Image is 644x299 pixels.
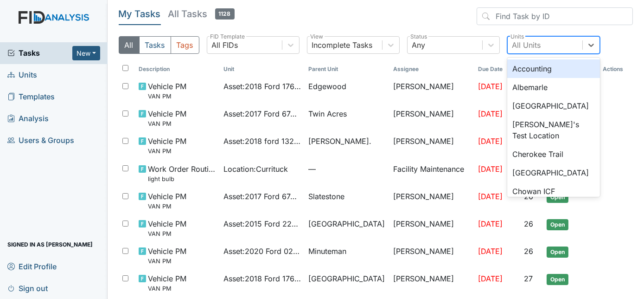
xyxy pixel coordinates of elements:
h5: All Tasks [168,7,235,20]
span: Asset : 2018 ford 13242 [223,136,301,147]
span: 26 [524,192,533,201]
div: [GEOGRAPHIC_DATA] [507,163,600,182]
span: Asset : 2020 Ford 02107 [223,246,301,257]
span: Templates [7,90,55,104]
span: 26 [524,219,533,228]
button: Tasks [139,36,171,54]
span: [DATE] [478,164,503,174]
div: Any [412,39,426,51]
small: VAN PM [148,229,186,238]
div: All Units [512,39,541,51]
small: VAN PM [148,257,186,266]
span: Sign out [7,281,48,295]
th: Toggle SortBy [305,61,389,77]
small: VAN PM [148,119,186,128]
span: [GEOGRAPHIC_DATA] [308,273,385,284]
span: Work Order Routine light bulb [148,163,216,183]
span: Units [7,68,37,82]
span: [GEOGRAPHIC_DATA] [308,218,385,229]
th: Toggle SortBy [220,61,305,77]
td: [PERSON_NAME] [389,104,474,132]
span: Minuteman [308,246,346,257]
div: Incomplete Tasks [312,39,373,51]
td: [PERSON_NAME] [389,187,474,214]
div: [GEOGRAPHIC_DATA] [507,97,600,115]
h5: My Tasks [119,7,161,20]
span: Open [547,247,568,258]
span: Vehicle PM VAN PM [148,191,186,211]
button: Tags [171,36,199,54]
button: All [119,36,140,54]
span: [DATE] [478,247,503,256]
span: Users & Groups [7,133,74,148]
th: Actions [599,61,633,77]
th: Toggle SortBy [135,61,220,77]
span: Vehicle PM VAN PM [148,273,186,293]
span: Slatestone [308,191,344,202]
span: Vehicle PM VAN PM [148,246,186,266]
span: Edit Profile [7,259,57,273]
div: All FIDs [212,39,238,51]
span: Signed in as [PERSON_NAME] [7,237,93,252]
span: [DATE] [478,82,503,91]
span: 1128 [215,8,235,19]
span: Open [547,274,568,285]
small: VAN PM [148,202,186,211]
span: [PERSON_NAME]. [308,136,371,147]
td: [PERSON_NAME] [389,269,474,297]
div: Accounting [507,59,600,78]
small: VAN PM [148,284,186,293]
input: Find Task by ID [477,7,633,25]
span: Twin Acres [308,108,347,119]
span: [DATE] [478,136,503,146]
span: Vehicle PM VAN PM [148,108,186,128]
th: Toggle SortBy [474,61,520,77]
span: [DATE] [478,192,503,201]
span: Asset : 2017 Ford 67435 [223,108,301,119]
small: VAN PM [148,147,186,156]
small: VAN PM [148,92,186,101]
a: Tasks [7,47,72,58]
span: 26 [524,247,533,256]
span: Vehicle PM VAN PM [148,81,186,101]
td: [PERSON_NAME] [389,214,474,242]
th: Assignee [389,61,474,77]
span: [DATE] [478,109,503,118]
span: Vehicle PM VAN PM [148,218,186,238]
div: Albemarle [507,78,600,97]
div: Cherokee Trail [507,145,600,163]
span: Asset : 2017 Ford 67436 [223,191,301,202]
div: [PERSON_NAME]'s Test Location [507,115,600,145]
span: — [308,163,386,175]
input: Toggle All Rows Selected [122,65,128,71]
td: [PERSON_NAME] [389,77,474,104]
button: New [72,46,100,60]
span: Open [547,219,568,230]
div: Type filter [119,36,199,54]
td: [PERSON_NAME] [389,132,474,159]
span: Open [547,192,568,203]
span: Analysis [7,111,49,126]
span: Location : Currituck [223,163,288,175]
span: Edgewood [308,81,346,92]
span: Asset : 2018 Ford 17643 [223,81,301,92]
div: Chowan ICF [507,182,600,201]
span: Asset : 2015 Ford 22364 [223,218,301,229]
td: Facility Maintenance [389,160,474,187]
span: Vehicle PM VAN PM [148,136,186,156]
small: light bulb [148,175,216,183]
span: Asset : 2018 Ford 17645 [223,273,301,284]
span: 27 [524,274,533,283]
span: [DATE] [478,274,503,283]
span: [DATE] [478,219,503,228]
td: [PERSON_NAME] [389,242,474,269]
